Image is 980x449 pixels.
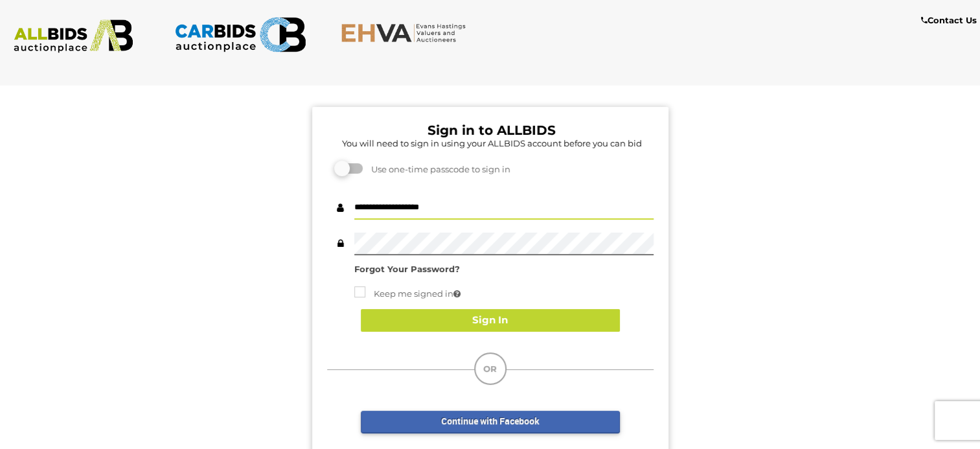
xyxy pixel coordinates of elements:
[427,122,556,138] b: Sign in to ALLBIDS
[921,15,977,25] b: Contact Us
[361,411,620,433] a: Continue with Facebook
[365,164,510,174] span: Use one-time passcode to sign in
[354,286,461,301] label: Keep me signed in
[7,19,139,53] img: ALLBIDS.com.au
[330,139,654,148] h5: You will need to sign in using your ALLBIDS account before you can bid
[174,13,306,56] img: CARBIDS.com.au
[341,23,473,43] img: EHVA.com.au
[361,309,620,332] button: Sign In
[354,264,460,274] a: Forgot Your Password?
[921,13,980,28] a: Contact Us
[474,352,507,385] div: OR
